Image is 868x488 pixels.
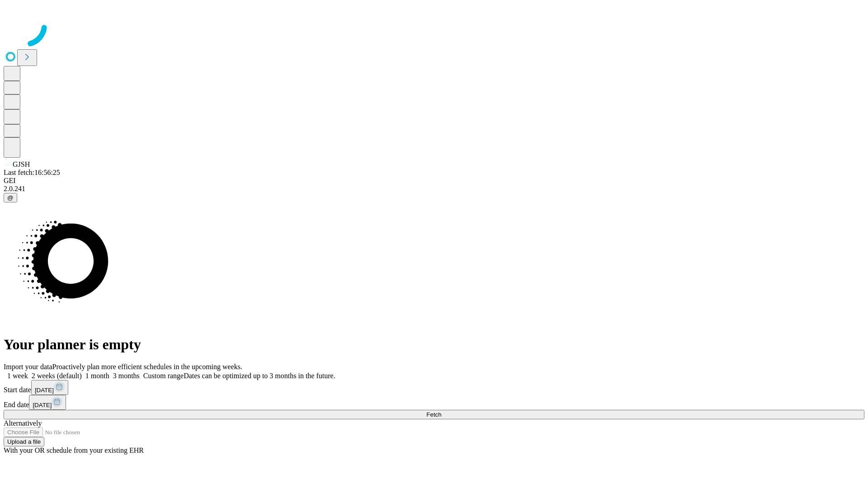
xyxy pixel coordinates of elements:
[4,363,52,371] span: Import your data
[4,419,42,427] span: Alternatively
[85,372,109,380] span: 1 month
[29,395,66,410] button: [DATE]
[35,387,54,394] span: [DATE]
[4,336,864,353] h1: Your planner is empty
[4,410,864,419] button: Fetch
[4,446,144,454] span: With your OR schedule from your existing EHR
[4,177,864,185] div: GEI
[7,372,28,380] span: 1 week
[33,402,52,408] span: [DATE]
[32,372,82,380] span: 2 weeks (default)
[4,395,864,410] div: End date
[52,363,242,371] span: Proactively plan more efficient schedules in the upcoming weeks.
[4,185,864,193] div: 2.0.241
[4,437,44,446] button: Upload a file
[7,194,14,201] span: @
[4,380,864,395] div: Start date
[426,411,441,418] span: Fetch
[13,160,30,168] span: GJSH
[4,169,60,176] span: Last fetch: 16:56:25
[31,380,68,395] button: [DATE]
[184,372,335,380] span: Dates can be optimized up to 3 months in the future.
[113,372,140,380] span: 3 months
[4,193,17,202] button: @
[143,372,184,380] span: Custom range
